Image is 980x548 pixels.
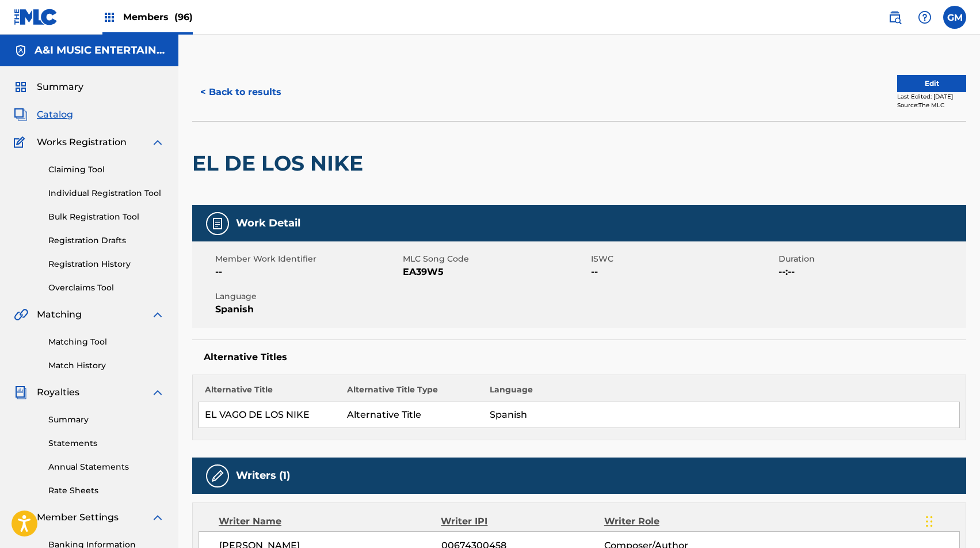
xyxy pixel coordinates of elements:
span: Member Work Identifier [215,253,400,265]
img: Matching [14,308,28,322]
span: (96) [174,12,193,22]
img: expand [151,386,165,399]
span: Royalties [37,386,79,399]
div: Arrastrar [926,504,933,539]
span: Summary [37,80,83,94]
a: Statements [48,437,165,449]
img: Member Settings [14,511,28,524]
a: Annual Statements [48,461,165,473]
span: Member Settings [37,511,119,524]
h5: A&I MUSIC ENTERTAINMENT, INC [35,44,165,57]
span: Spanish [215,303,400,316]
th: Alternative Title [199,384,342,402]
td: Spanish [484,402,959,428]
iframe: Resource Center [948,364,980,456]
a: CatalogCatalog [14,108,73,122]
span: MLC Song Code [403,253,588,265]
a: Overclaims Tool [48,282,165,294]
img: Top Rightsholders [102,10,116,24]
img: search [888,10,902,24]
a: SummarySummary [14,80,83,94]
a: Registration History [48,258,165,270]
td: Alternative Title [341,402,484,428]
th: Language [484,384,959,402]
a: Public Search [883,6,906,29]
div: Widget de chat [922,493,980,548]
img: expand [151,308,165,322]
img: Work Detail [211,217,224,230]
div: Last Edited: [DATE] [897,92,966,101]
a: Summary [48,414,165,426]
img: expand [151,135,165,149]
a: Individual Registration Tool [48,187,165,199]
h5: Writers (1) [236,469,290,482]
iframe: Chat Widget [922,493,980,548]
span: Matching [37,308,82,322]
span: ISWC [591,253,776,265]
div: Help [913,6,936,29]
td: EL VAGO DE LOS NIKE [199,402,342,428]
span: Members [123,10,193,24]
a: Rate Sheets [48,485,165,497]
img: Summary [14,80,28,94]
th: Alternative Title Type [341,384,484,402]
span: Catalog [37,108,73,122]
img: Royalties [14,386,28,399]
div: Writer IPI [441,515,604,528]
img: MLC Logo [14,9,58,25]
img: Accounts [14,44,28,58]
span: EA39W5 [403,265,588,279]
a: Match History [48,360,165,372]
img: Writers [211,469,224,483]
span: Duration [779,253,963,265]
button: Edit [897,75,966,92]
div: Source: The MLC [897,101,966,109]
a: Registration Drafts [48,235,165,247]
img: expand [151,511,165,524]
a: Bulk Registration Tool [48,211,165,223]
img: Works Registration [14,135,29,149]
h2: EL DE LOS NIKE [192,150,369,176]
span: --:-- [779,265,963,279]
div: User Menu [943,6,966,29]
img: Catalog [14,108,28,122]
h5: Alternative Titles [204,352,955,363]
div: Writer Name [219,515,441,528]
h5: Work Detail [236,217,300,230]
a: Matching Tool [48,336,165,348]
span: Works Registration [37,135,127,149]
button: < Back to results [192,78,289,107]
div: Writer Role [604,515,753,528]
img: help [918,10,932,24]
a: Claiming Tool [48,164,165,176]
span: Language [215,290,400,303]
span: -- [591,265,776,279]
span: -- [215,265,400,279]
